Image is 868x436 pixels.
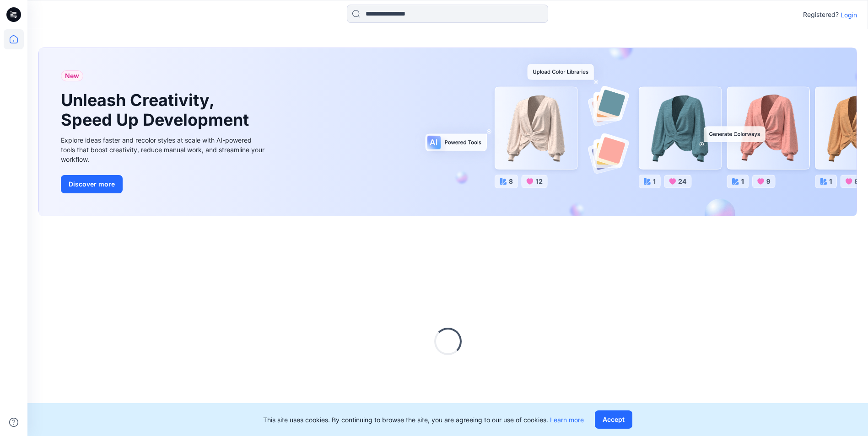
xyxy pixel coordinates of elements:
p: This site uses cookies. By continuing to browse the site, you are agreeing to our use of cookies. [263,415,584,425]
p: Login [841,10,857,20]
a: Discover more [61,175,267,193]
button: Discover more [61,175,123,193]
div: Explore ideas faster and recolor styles at scale with AI-powered tools that boost creativity, red... [61,135,267,164]
p: Registered? [803,9,839,20]
button: Accept [595,410,632,429]
h1: Unleash Creativity, Speed Up Development [61,90,253,130]
a: Learn more [550,416,584,424]
span: New [65,70,79,81]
